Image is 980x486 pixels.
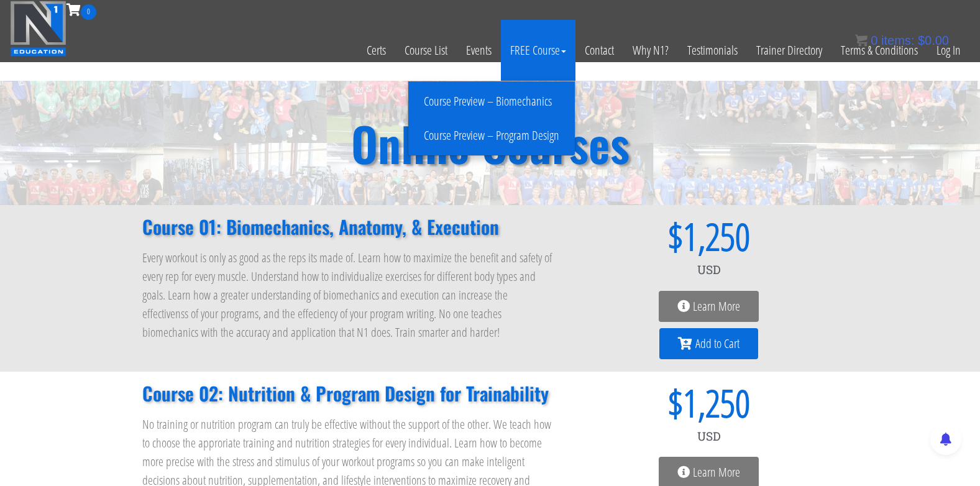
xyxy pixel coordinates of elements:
[142,249,555,342] p: Every workout is only as good as the reps its made of. Learn how to maximize the benefit and safe...
[580,255,838,285] div: USD
[918,34,949,47] bdi: 0.00
[411,91,572,112] a: Course Preview – Biomechanics
[659,328,758,359] a: Add to Cart
[855,34,868,47] img: icon11.png
[927,20,970,81] a: Log In
[695,337,740,350] span: Add to Cart
[351,120,630,167] h2: Online Courses
[580,421,838,451] div: USD
[693,466,740,479] span: Learn More
[10,1,66,57] img: n1-education
[142,384,555,403] h2: Course 02: Nutrition & Program Design for Trainability
[580,218,683,255] span: $
[575,20,623,81] a: Contact
[66,1,96,18] a: 0
[659,291,759,322] a: Learn More
[623,20,678,81] a: Why N1?
[831,20,927,81] a: Terms & Conditions
[918,34,925,47] span: $
[411,125,572,147] a: Course Preview – Program Design
[395,20,457,81] a: Course List
[855,34,949,47] a: 0 items: $0.00
[881,34,914,47] span: items:
[683,218,750,255] span: 1,250
[871,34,877,47] span: 0
[81,4,96,20] span: 0
[683,384,750,421] span: 1,250
[142,218,555,236] h2: Course 01: Biomechanics, Anatomy, & Execution
[457,20,501,81] a: Events
[501,20,575,81] a: FREE Course
[693,300,740,313] span: Learn More
[580,384,683,421] span: $
[357,20,395,81] a: Certs
[678,20,747,81] a: Testimonials
[747,20,831,81] a: Trainer Directory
